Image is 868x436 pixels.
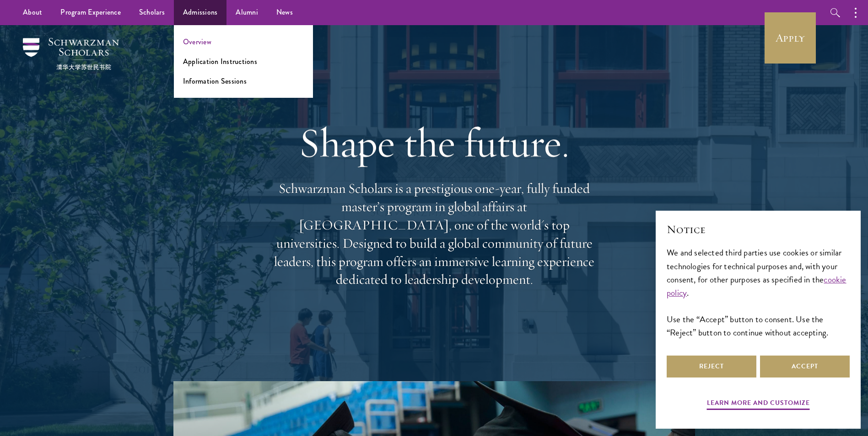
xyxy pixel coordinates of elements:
a: Application Instructions [183,56,257,67]
button: Reject [667,356,756,378]
a: Apply [765,12,816,64]
div: We and selected third parties use cookies or similar technologies for technical purposes and, wit... [667,246,850,339]
button: Learn more and customize [707,397,810,411]
img: Schwarzman Scholars [23,38,119,70]
a: cookie policy [667,273,846,299]
p: Schwarzman Scholars is a prestigious one-year, fully funded master’s program in global affairs at... [270,180,599,289]
h1: Shape the future. [270,117,599,168]
h2: Notice [667,222,850,237]
a: Overview [183,37,211,47]
button: Accept [760,356,850,378]
a: Information Sessions [183,76,247,86]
